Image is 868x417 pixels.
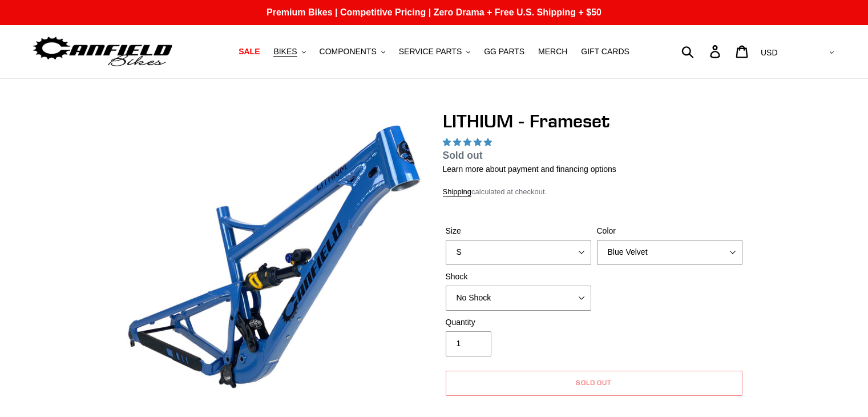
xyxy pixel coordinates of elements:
[538,47,567,57] span: MERCH
[575,44,635,59] a: GIFT CARDS
[446,271,591,283] label: Shock
[597,225,742,237] label: Color
[443,138,494,147] span: 5.00 stars
[478,44,530,59] a: GG PARTS
[31,34,174,70] img: Canfield Bikes
[443,150,483,161] span: Sold out
[268,44,311,59] button: BIKES
[320,47,377,57] span: COMPONENTS
[576,378,612,387] span: Sold out
[314,44,391,59] button: COMPONENTS
[484,47,524,57] span: GG PARTS
[532,44,573,59] a: MERCH
[273,47,297,57] span: BIKES
[393,44,476,59] button: SERVICE PARTS
[581,47,629,57] span: GIFT CARDS
[443,187,472,197] a: Shipping
[443,186,745,198] div: calculated at checkout.
[443,165,616,174] a: Learn more about payment and financing options
[688,39,717,64] input: Search
[233,44,265,59] a: SALE
[446,371,742,396] button: Sold out
[239,47,260,57] span: SALE
[446,225,591,237] label: Size
[399,47,462,57] span: SERVICE PARTS
[446,316,591,328] label: Quantity
[443,110,745,132] h1: LITHIUM - Frameset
